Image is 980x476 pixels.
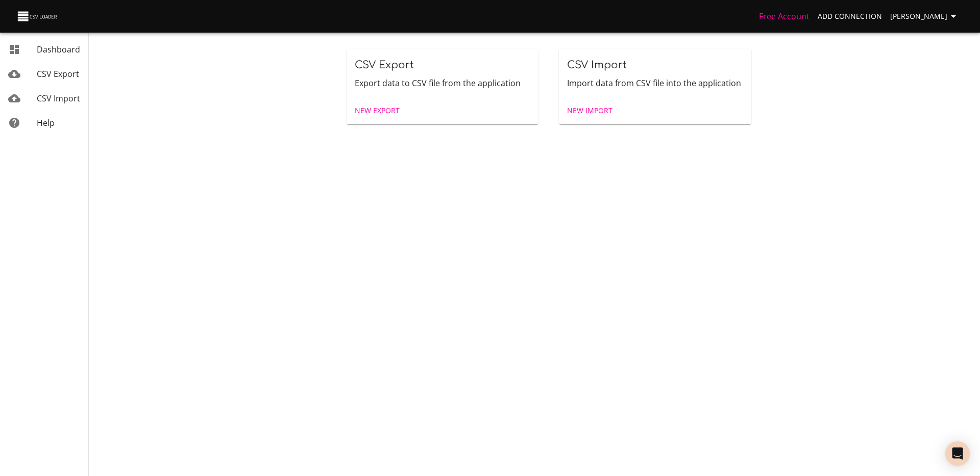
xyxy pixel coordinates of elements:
[759,11,810,22] a: Free Account
[567,59,627,71] span: CSV Import
[16,9,59,23] img: CSV Loader
[567,77,743,89] p: Import data from CSV file into the application
[886,7,964,26] button: [PERSON_NAME]
[37,93,80,104] span: CSV Import
[563,101,617,120] a: New Import
[355,77,531,89] p: Export data to CSV file from the application
[355,59,414,71] span: CSV Export
[37,117,55,128] span: Help
[567,104,612,117] span: New Import
[818,10,882,23] span: Add Connection
[890,10,960,23] span: [PERSON_NAME]
[37,68,79,80] span: CSV Export
[814,7,886,26] a: Add Connection
[355,104,400,117] span: New Export
[351,101,404,120] a: New Export
[945,441,970,466] div: Open Intercom Messenger
[37,44,80,55] span: Dashboard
